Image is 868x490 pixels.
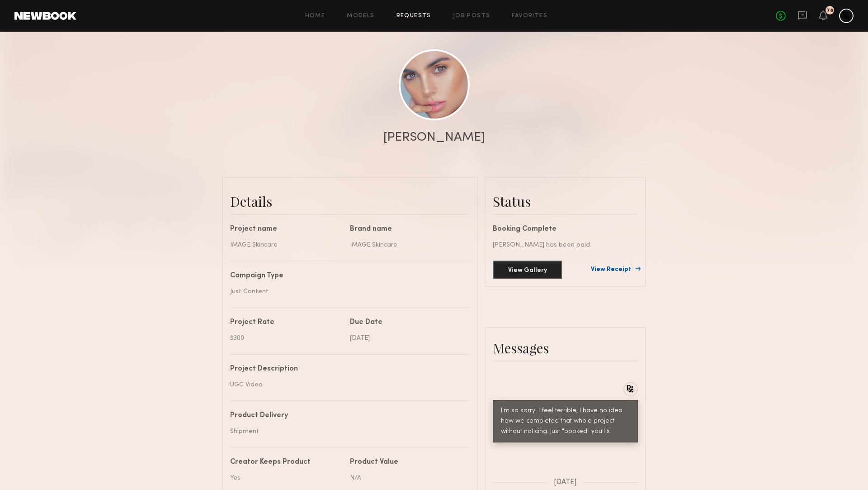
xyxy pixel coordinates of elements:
[501,406,630,437] div: I'm so sorry! I feel terrible, I have no idea how we completed that whole project without noticin...
[512,13,547,19] a: Favorites
[230,380,463,390] div: UGC Video
[230,412,463,419] div: Product Delivery
[230,192,470,210] div: Details
[350,473,463,483] div: N/A
[350,333,463,343] div: [DATE]
[453,13,491,19] a: Job Posts
[396,13,431,19] a: Requests
[230,226,343,233] div: Project name
[493,240,638,250] div: [PERSON_NAME] has been paid.
[350,240,463,250] div: IMAGE Skincare
[230,366,463,373] div: Project Description
[554,479,577,486] span: [DATE]
[230,272,463,280] div: Campaign Type
[230,333,343,343] div: $300
[230,240,343,250] div: IMAGE Skincare
[230,473,343,483] div: Yes
[230,287,463,296] div: Just Content
[493,192,638,210] div: Status
[383,131,485,144] div: [PERSON_NAME]
[350,319,463,326] div: Due Date
[827,8,833,13] div: 78
[591,266,638,273] a: View Receipt
[230,459,343,466] div: Creator Keeps Product
[493,261,562,279] button: View Gallery
[230,427,463,436] div: Shipment
[230,319,343,326] div: Project Rate
[350,226,463,233] div: Brand name
[493,339,638,357] div: Messages
[493,226,638,233] div: Booking Complete
[305,13,325,19] a: Home
[347,13,374,19] a: Models
[350,459,463,466] div: Product Value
